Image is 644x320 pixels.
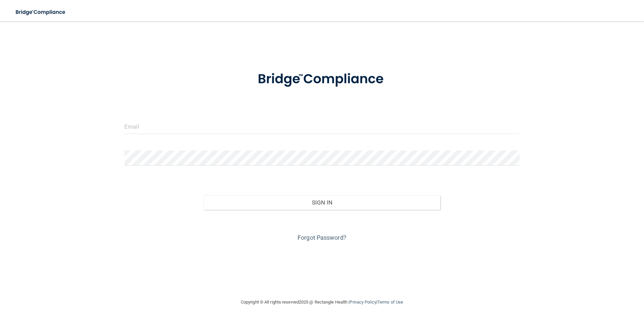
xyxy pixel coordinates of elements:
[350,300,376,305] a: Privacy Policy
[10,5,72,19] img: bridge_compliance_login_screen.278c3ca4.svg
[204,195,441,210] button: Sign In
[244,62,400,97] img: bridge_compliance_login_screen.278c3ca4.svg
[377,300,403,305] a: Terms of Use
[200,291,444,313] div: Copyright © All rights reserved 2025 @ Rectangle Health | |
[298,234,346,241] a: Forgot Password?
[124,119,520,134] input: Email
